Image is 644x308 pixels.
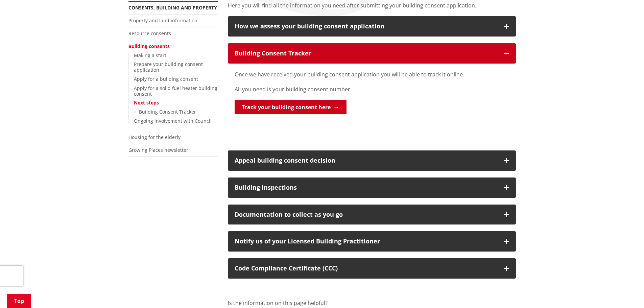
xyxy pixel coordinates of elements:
button: Code Compliance Certificate (CCC) [228,258,516,279]
button: Building Inspections [228,177,516,198]
div: Appeal building consent decision [235,157,497,164]
p: Once we have received your building consent application you will be able to track it online. [235,70,509,78]
a: Building Consent Tracker [139,109,196,115]
a: Consents, building and property [128,4,217,11]
div: Building Inspections [235,184,497,191]
div: Notify us of your Licensed Building Practitioner [235,238,497,245]
p: Here you will find all the information you need after submitting your building consent application. [228,1,516,9]
button: Appeal building consent decision [228,150,516,171]
a: Prepare your building consent application [134,61,203,73]
div: Building Consent Tracker [235,50,497,57]
a: Resource consents [128,30,171,37]
div: Documentation to collect as you go [235,211,497,218]
a: Track your building consent here [235,100,347,114]
p: Is the information on this page helpful? [228,299,516,307]
a: Property and land information [128,17,197,24]
a: Apply for a solid fuel heater building consent​ [134,85,217,97]
div: How we assess your building consent application [235,23,497,30]
a: Next steps [134,99,159,106]
p: Code Compliance Certificate (CCC) [235,265,497,272]
a: Top [7,294,31,308]
button: Building Consent Tracker [228,43,516,64]
iframe: Messenger Launcher [613,280,637,304]
a: Apply for a building consent [134,76,198,82]
button: Notify us of your Licensed Building Practitioner [228,231,516,252]
a: Building consents [128,43,170,49]
a: Ongoing involvement with Council [134,118,212,124]
a: Housing for the elderly [128,134,181,140]
button: Documentation to collect as you go [228,205,516,225]
a: Making a start [134,52,166,58]
a: Growing Places newsletter [128,147,188,153]
button: How we assess your building consent application [228,16,516,37]
p: All you need is your building consent number. [235,85,509,93]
